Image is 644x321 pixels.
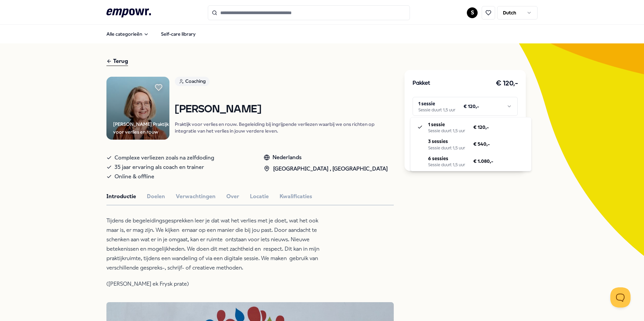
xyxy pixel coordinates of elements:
[428,162,465,168] div: Sessie duurt 1,5 uur
[428,121,465,128] p: 1 sessie
[428,138,465,145] p: 3 sessies
[428,155,465,162] p: 6 sessies
[473,157,493,165] span: € 1.080,-
[428,128,465,134] div: Sessie duurt 1,5 uur
[473,123,489,131] span: € 120,-
[473,140,490,148] span: € 540,-
[428,145,465,151] div: Sessie duurt 1,5 uur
